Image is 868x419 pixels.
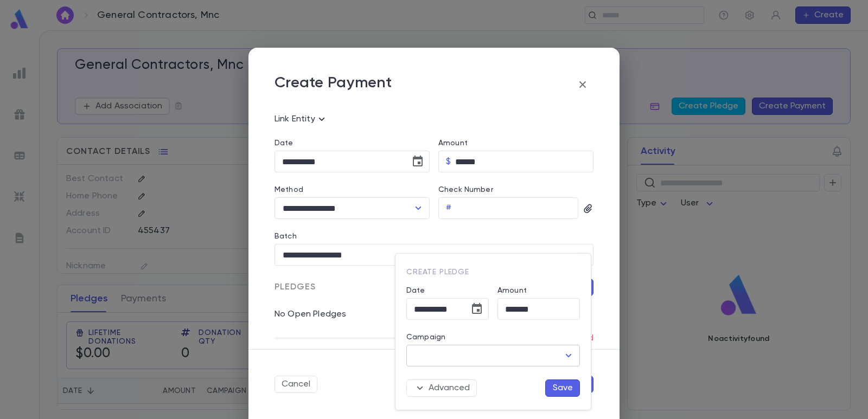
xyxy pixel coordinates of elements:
span: Create Pledge [406,268,469,276]
button: Advanced [406,379,477,397]
label: Campaign [406,333,445,341]
button: Save [545,379,580,397]
button: Choose date, selected date is Aug 28, 2025 [466,298,488,320]
label: Amount [497,286,527,295]
button: Open [561,348,576,363]
label: Date [406,286,489,295]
